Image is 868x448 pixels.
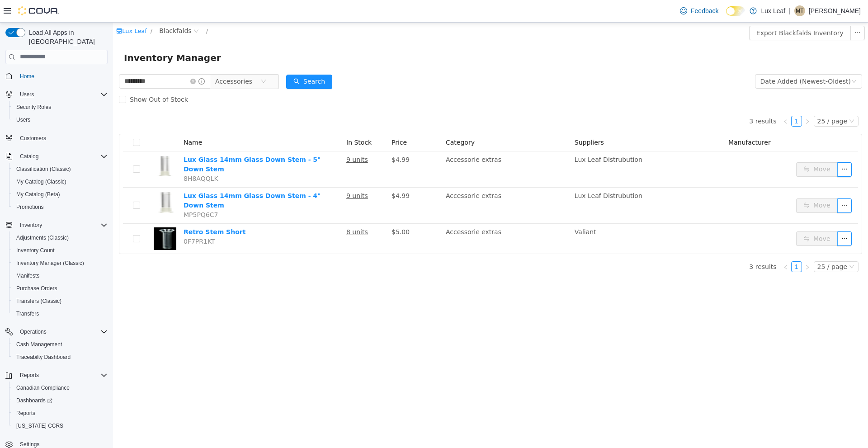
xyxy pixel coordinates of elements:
[670,96,675,102] i: icon: left
[13,102,108,113] span: Security Roles
[278,206,297,213] span: $5.00
[704,94,734,104] div: 25 / page
[2,88,111,101] button: Users
[2,150,111,163] button: Catalog
[233,116,259,123] span: In Stock
[3,5,34,12] a: icon: shopLux Leaf
[13,382,108,393] span: Canadian Compliance
[2,132,111,145] button: Customers
[794,5,805,16] div: Marissa Trottier
[9,257,111,269] button: Inventory Manager (Classic)
[9,269,111,282] button: Manifests
[16,326,108,337] span: Operations
[789,5,791,16] p: |
[13,176,70,187] a: My Catalog (Classic)
[13,308,42,319] a: Transfers
[16,234,69,241] span: Adjustments (Classic)
[41,132,63,155] img: Lux Glass 14mm Glass Down Stem - 5" Down Stem hero shot
[41,205,63,227] img: Retro Stem Short hero shot
[736,96,741,102] i: icon: down
[683,176,725,190] button: icon: swapMove
[16,297,61,305] span: Transfers (Classic)
[13,339,108,350] span: Cash Management
[679,94,689,104] a: 1
[13,176,108,187] span: My Catalog (Classic)
[16,341,62,348] span: Cash Management
[9,307,111,320] button: Transfers
[16,116,30,123] span: Users
[16,310,39,317] span: Transfers
[13,408,39,419] a: Reports
[13,382,73,393] a: Canadian Compliance
[71,133,208,150] a: Lux Glass 14mm Glass Down Stem - 5" Down Stem
[233,170,255,177] u: 9 units
[16,410,35,417] span: Reports
[13,114,34,125] a: Users
[9,382,111,394] button: Canadian Compliance
[16,354,71,361] span: Traceabilty Dashboard
[13,102,55,113] a: Security Roles
[809,5,861,16] p: [PERSON_NAME]
[16,384,70,391] span: Canadian Compliance
[71,189,105,196] span: MP5PQ6C7
[9,175,111,188] button: My Catalog (Classic)
[670,242,675,247] i: icon: left
[20,372,39,379] span: Reports
[16,89,38,100] button: Users
[16,370,108,381] span: Reports
[233,206,255,213] u: 8 units
[16,203,44,211] span: Promotions
[71,206,132,213] a: Retro Stem Short
[278,170,297,177] span: $4.99
[25,28,108,46] span: Load All Apps in [GEOGRAPHIC_DATA]
[13,283,108,294] span: Purchase Orders
[13,232,72,243] a: Adjustments (Classic)
[9,282,111,295] button: Purchase Orders
[636,3,738,18] button: Export Blackfalds Inventory
[46,3,78,13] span: Blackfalds
[9,201,111,213] button: Promotions
[16,165,71,173] span: Classification (Classic)
[93,5,95,12] span: /
[71,170,208,186] a: Lux Glass 14mm Glass Down Stem - 4" Down Stem
[38,5,39,12] span: /
[329,165,458,201] td: Accessorie extras
[13,283,61,294] a: Purchase Orders
[16,71,108,82] span: Home
[13,339,66,350] a: Cash Management
[647,52,738,66] div: Date Added (Newest-Oldest)
[71,215,102,222] span: 0F7PR1KT
[16,151,108,162] span: Catalog
[726,6,745,16] input: Dark Mode
[724,176,739,190] button: icon: ellipsis
[13,189,64,200] a: My Catalog (Beta)
[9,420,111,432] button: [US_STATE] CCRS
[692,96,697,102] i: icon: right
[16,191,60,198] span: My Catalog (Beta)
[9,188,111,201] button: My Catalog (Beta)
[683,209,725,223] button: icon: swapMove
[13,408,108,419] span: Reports
[13,296,65,307] a: Transfers (Classic)
[16,370,42,381] button: Reports
[9,351,111,363] button: Traceabilty Dashboard
[85,56,92,62] i: icon: info-circle
[678,93,689,104] li: 1
[13,395,56,406] a: Dashboards
[462,206,483,213] span: Valiant
[20,73,34,80] span: Home
[77,56,83,61] i: icon: close-circle
[13,395,108,406] span: Dashboards
[667,239,678,250] li: Previous Page
[13,258,88,269] a: Inventory Manager (Classic)
[9,113,111,126] button: Users
[20,153,38,160] span: Catalog
[9,295,111,307] button: Transfers (Classic)
[16,132,108,144] span: Customers
[333,116,362,123] span: Category
[736,241,741,248] i: icon: down
[16,326,50,337] button: Operations
[2,369,111,382] button: Reports
[233,133,255,141] u: 9 units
